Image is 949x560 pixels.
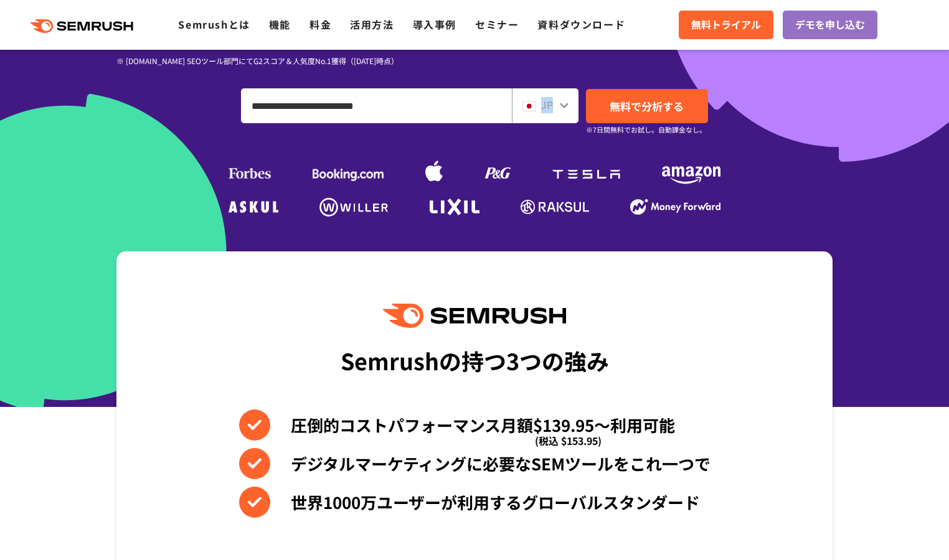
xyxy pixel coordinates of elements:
[116,55,474,67] div: ※ [DOMAIN_NAME] SEOツール部門にてG2スコア＆人気度No.1獲得（[DATE]時点）
[309,17,331,32] a: 料金
[239,487,711,518] li: 世界1000万ユーザーが利用するグローバルスタンダード
[691,17,761,33] span: 無料トライアル
[239,448,711,479] li: デジタルマーケティングに必要なSEMツールをこれ一つで
[475,17,519,32] a: セミナー
[541,97,553,112] span: JP
[383,304,566,328] img: Semrush
[679,11,773,39] a: 無料トライアル
[537,17,625,32] a: 資料ダウンロード
[239,409,711,441] li: 圧倒的コストパフォーマンス月額$139.95〜利用可能
[586,89,708,123] a: 無料で分析する
[783,11,877,39] a: デモを申し込む
[350,17,394,32] a: 活用方法
[269,17,291,32] a: 機能
[178,17,250,32] a: Semrushとは
[795,17,865,33] span: デモを申し込む
[535,425,602,456] span: (税込 $153.95)
[586,124,706,136] small: ※7日間無料でお試し。自動課金なし。
[610,98,684,114] span: 無料で分析する
[413,17,456,32] a: 導入事例
[242,89,511,123] input: ドメイン、キーワードまたはURLを入力してください
[341,337,609,383] div: Semrushの持つ3つの強み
